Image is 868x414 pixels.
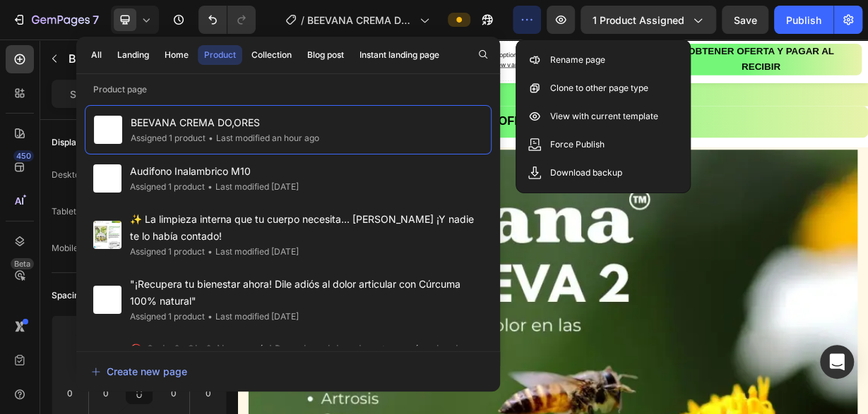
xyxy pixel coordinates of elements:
[550,138,605,152] p: Force Publish
[550,53,605,67] p: Rename page
[130,245,205,259] div: Assigned 1 product
[550,81,648,95] p: Clone to other page type
[130,163,299,180] span: Audifono Inalambrico M10
[70,87,109,102] p: Settings
[165,49,189,61] div: Home
[568,6,839,49] button: <p><span style="background-color:rgba(0, 0, 0, 0);color:#0C0C0C;font-size:18px;"><strong>OBTENER ...
[52,286,121,305] div: Spacing (px)
[163,382,184,403] input: 0px
[52,205,76,218] div: Tablet
[52,242,78,255] div: Mobile
[786,13,821,28] div: Publish
[85,45,108,65] button: All
[774,6,833,34] button: Publish
[722,6,768,34] button: Save
[205,180,299,194] div: Last modified [DATE]
[95,382,117,403] input: 0px
[205,310,299,324] div: Last modified [DATE]
[117,49,149,61] div: Landing
[90,358,486,386] button: Create new page
[52,169,85,181] div: Desktop
[251,49,292,61] div: Collection
[208,246,213,257] span: •
[198,6,256,34] div: Undo/Redo
[605,9,802,44] strong: OBTENER OFERTA Y PAGAR AL RECIBIR
[91,364,187,379] div: Create new page
[13,150,34,162] div: 450
[130,211,483,245] span: ✨ La limpieza interna que tu cuerpo necesita... [PERSON_NAME] ¡Y nadie te lo había contado!
[198,382,219,403] input: 0
[581,6,716,34] button: 1 product assigned
[204,49,236,61] div: Product
[593,13,684,28] span: 1 product assigned
[130,310,205,324] div: Assigned 1 product
[91,49,102,61] div: All
[245,45,298,65] button: Collection
[208,181,213,192] span: •
[158,45,195,65] button: Home
[270,101,578,118] strong: OBTENER OFERTA Y PAGAR AL RECIBIR
[131,131,206,145] div: Assigned 1 product
[307,49,344,61] div: Blog post
[550,166,622,180] p: Download backup
[359,49,439,61] div: Instant landing page
[111,45,155,65] button: Landing
[11,258,34,269] div: Beta
[69,50,189,67] p: Button
[550,109,658,123] p: View with current template
[301,45,350,65] button: Blog post
[307,13,414,28] span: BEEVANA CREMA DO,ORES
[301,13,304,28] span: /
[206,131,319,145] div: Last modified an hour ago
[130,276,483,310] span: "¡Recupera tu bienestar ahora! Dile adiós al dolor articular con Cúrcuma 100% natural"
[52,133,113,152] div: Display on
[353,45,446,65] button: Instant landing page
[130,180,205,194] div: Assigned 1 product
[734,14,757,26] span: Save
[130,341,483,375] span: 🚫¿Sudor? ¿Olor? ¡Nunca más! Descubre el desodorante en cápsulas deos😲✨
[208,311,213,322] span: •
[208,133,213,143] span: •
[61,42,488,70] strong: Su fórmula con cera de abejas y extractos botánicos cuida tu piel mientras proporciona alivio.
[59,382,81,403] input: 0
[820,345,854,379] div: Open Intercom Messenger
[205,245,299,259] div: Last modified [DATE]
[198,45,242,65] button: Product
[93,11,99,28] p: 7
[6,6,105,34] button: 7
[131,114,319,131] span: BEEVANA CREMA DO,ORES
[76,83,500,97] p: Product page
[585,6,822,49] div: Rich Text Editor. Editing area: main
[238,39,868,414] iframe: Design area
